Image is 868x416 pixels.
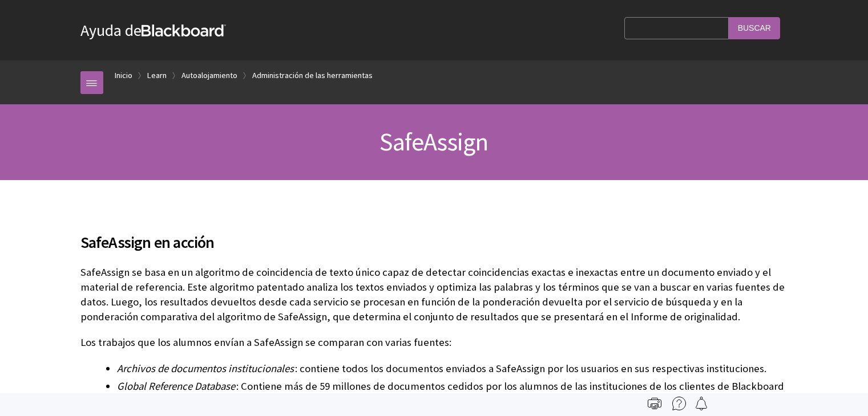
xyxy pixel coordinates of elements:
h2: SafeAssign en acción [80,217,788,254]
img: Follow this page [695,397,708,410]
img: More help [672,397,686,410]
strong: Blackboard [142,25,226,36]
p: SafeAssign se basa en un algoritmo de coincidencia de texto único capaz de detectar coincidencias... [80,265,788,325]
a: Inicio [115,68,132,83]
p: Los trabajos que los alumnos envían a SafeAssign se comparan con varias fuentes: [80,335,788,350]
span: Global Reference Database [117,380,235,393]
a: Autoalojamiento [181,68,237,83]
li: : Contiene más de 59 millones de documentos cedidos por los alumnos de las instituciones de los c... [117,378,788,410]
a: Ayuda deBlackboard [80,20,226,40]
span: Archivos de documentos institucionales [117,362,294,375]
img: Print [648,397,661,410]
a: Learn [147,68,167,83]
a: Administración de las herramientas [252,68,373,83]
span: SafeAssign [380,126,488,157]
li: : contiene todos los documentos enviados a SafeAssign por los usuarios en sus respectivas institu... [117,361,788,377]
input: Buscar [729,17,780,39]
